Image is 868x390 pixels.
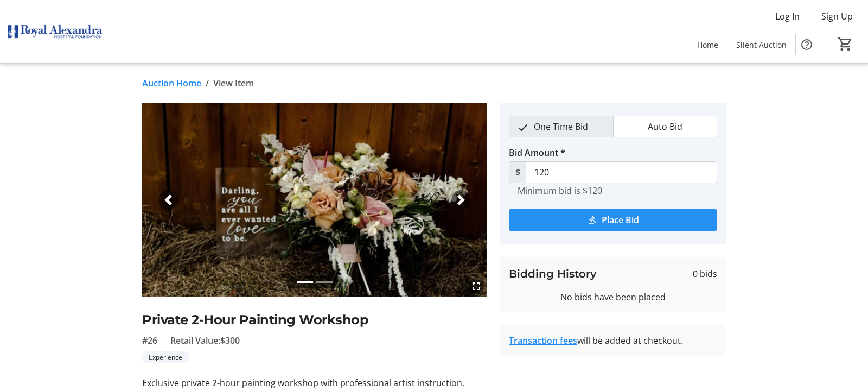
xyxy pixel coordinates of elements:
span: Sign Up [821,10,853,23]
img: Image [142,103,487,297]
label: Bid Amount * [509,146,565,159]
tr-label-badge: Experience [142,351,189,363]
div: will be added at checkout. [509,334,717,347]
span: Auto Bid [641,116,689,137]
span: Home [697,39,718,51]
button: Cart [835,34,855,54]
div: No bids have been placed [509,291,717,304]
h3: Bidding History [509,266,597,282]
span: View Item [213,77,254,90]
img: Royal Alexandra Hospital Foundation's Logo [7,4,103,59]
mat-icon: fullscreen [470,280,483,293]
button: Place Bid [509,209,717,231]
a: Auction Home [142,77,201,90]
button: Sign Up [813,8,861,25]
a: Home [688,35,727,55]
span: $ [509,161,526,183]
span: Silent Auction [736,39,787,51]
button: Log In [767,8,808,25]
span: Log In [775,10,800,23]
button: Help [796,34,818,55]
span: / [206,77,209,90]
h2: Private 2-Hour Painting Workshop [142,310,487,330]
span: One Time Bid [527,116,595,137]
span: Retail Value: $300 [170,334,240,347]
a: Silent Auction [727,35,795,55]
span: 0 bids [693,267,717,280]
span: Place Bid [602,213,639,227]
a: Transaction fees [509,335,577,347]
span: #26 [142,334,157,347]
tr-hint: Minimum bid is $120 [518,185,602,196]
